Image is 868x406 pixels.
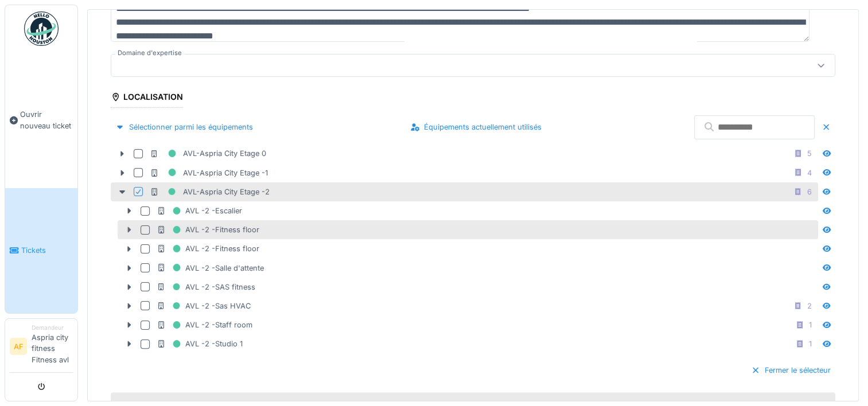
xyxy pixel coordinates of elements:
div: Fermer le sélecteur [746,362,835,378]
div: 1 [809,338,812,349]
div: AVL -2 -Staff room [157,318,252,332]
div: AVL -2 -Studio 1 [157,337,243,351]
div: AVL -2 -Fitness floor [157,241,259,256]
div: AVL -2 -Sas HVAC [157,299,251,313]
a: Tickets [5,188,77,313]
span: Ouvrir nouveau ticket [20,109,73,131]
a: Ouvrir nouveau ticket [5,52,77,188]
div: 6 [807,186,812,197]
div: 1 [809,319,812,330]
li: Aspria city fitness Fitness avl [32,323,73,370]
div: AVL -2 -Fitness floor [157,222,259,237]
div: Sélectionner parmi les équipements [111,119,258,135]
div: Demandeur [32,323,73,332]
div: AVL-Aspria City Etage 0 [150,146,266,161]
div: AVL -2 -Salle d'attente [157,261,264,275]
div: AVL -2 -SAS fitness [157,280,255,294]
li: AF [10,338,27,355]
div: AVL-Aspria City Etage -2 [150,185,270,199]
label: Domaine d'expertise [115,48,184,58]
div: Équipements actuellement utilisés [406,119,546,135]
div: 2 [807,300,812,311]
div: 4 [807,167,812,178]
div: Localisation [111,88,183,108]
div: AVL-Aspria City Etage -1 [150,166,268,180]
span: Tickets [21,245,73,256]
a: AF DemandeurAspria city fitness Fitness avl [10,323,73,373]
div: AVL -2 -Escalier [157,204,242,218]
div: 5 [807,148,812,159]
img: Badge_color-CXgf-gQk.svg [24,11,59,46]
